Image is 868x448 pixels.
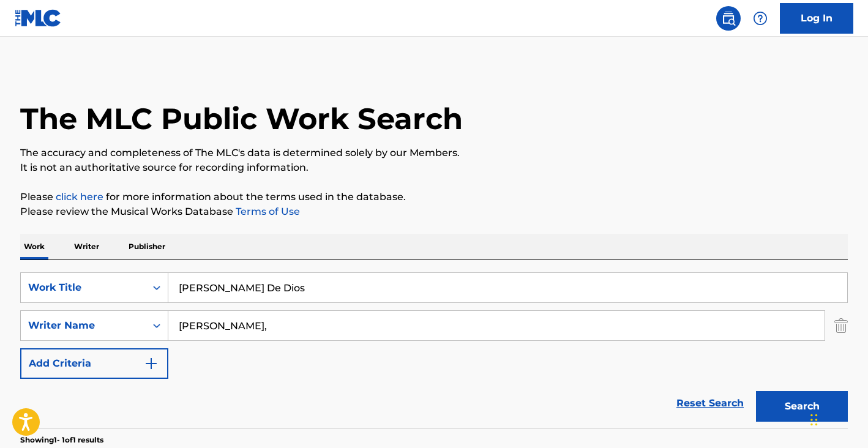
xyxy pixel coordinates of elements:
img: help [753,11,768,26]
p: The accuracy and completeness of The MLC's data is determined solely by our Members. [20,146,848,160]
p: Showing 1 - 1 of 1 results [20,435,103,446]
div: Drag [810,401,818,438]
div: Writer Name [28,318,138,333]
a: Log In [780,3,853,34]
form: Search Form [20,272,848,428]
iframe: Chat Widget [807,389,868,448]
button: Search [756,391,848,422]
a: Public Search [716,6,741,31]
img: Delete Criterion [834,310,848,341]
img: search [721,11,736,26]
p: Please for more information about the terms used in the database. [20,190,848,204]
p: It is not an authoritative source for recording information. [20,160,848,175]
img: MLC Logo [15,9,62,27]
p: Please review the Musical Works Database [20,204,848,219]
p: Publisher [125,234,169,259]
div: Help [748,6,773,31]
div: Work Title [28,280,138,295]
h1: The MLC Public Work Search [20,100,463,137]
button: Add Criteria [20,348,168,379]
a: click here [56,191,103,203]
img: 9d2ae6d4665cec9f34b9.svg [144,356,159,371]
p: Writer [70,234,103,259]
a: Terms of Use [233,206,300,217]
p: Work [20,234,48,259]
a: Reset Search [670,390,750,417]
